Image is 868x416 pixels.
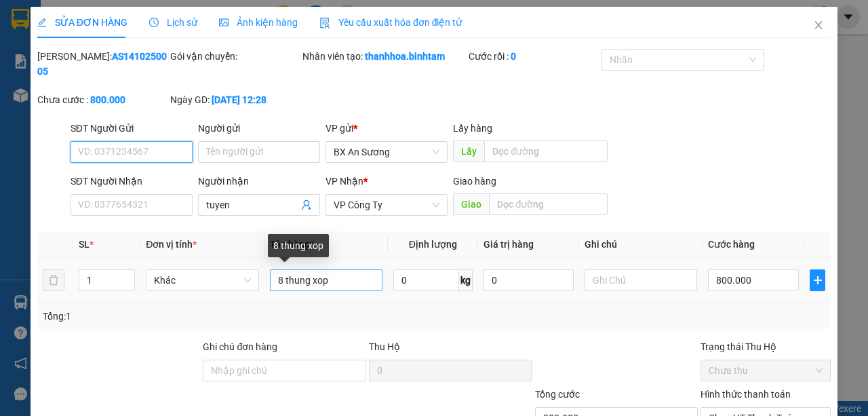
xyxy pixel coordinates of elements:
b: 0 [511,51,516,62]
div: Nhân viên tạo: [302,49,466,64]
label: Ghi chú đơn hàng [203,341,277,352]
div: Người gửi [198,121,320,136]
span: Giao [453,193,489,215]
span: user-add [301,200,312,210]
button: plus [810,269,825,291]
div: Chưa cước : [37,92,167,107]
span: Tổng cước [535,389,580,400]
div: SĐT Người Gửi [71,121,193,136]
div: Ngày GD: [170,92,300,107]
button: delete [43,269,64,291]
span: plus [810,275,825,286]
span: close [813,20,824,31]
span: edit [37,18,47,27]
span: VP Nhận [325,176,363,187]
div: Trạng thái Thu Hộ [701,339,831,354]
input: Ghi Chú [585,269,697,291]
span: Khác [154,270,250,290]
span: Ảnh kiện hàng [219,17,298,28]
b: [DATE] 12:28 [212,94,267,105]
input: Ghi chú đơn hàng [203,360,366,381]
b: 800.000 [90,94,125,105]
th: Ghi chú [579,231,703,258]
span: SỬA ĐƠN HÀNG [37,17,127,28]
span: clock-circle [149,18,159,27]
span: Đơn vị tính [146,239,197,250]
div: Cước rồi : [469,49,599,64]
label: Hình thức thanh toán [701,389,791,400]
span: Yêu cầu xuất hóa đơn điện tử [319,17,462,28]
span: Giá trị hàng [484,239,534,250]
span: kg [459,269,473,291]
span: Thu Hộ [369,341,400,352]
input: Dọc đường [489,193,607,215]
span: BX An Sương [334,142,439,162]
span: Giao hàng [453,176,496,187]
div: [PERSON_NAME]: [37,49,167,79]
input: Dọc đường [484,140,607,162]
div: VP gửi [325,121,448,136]
span: Chưa thu [709,360,823,381]
span: picture [219,18,229,27]
b: thanhhoa.binhtam [365,51,445,62]
img: icon [319,18,330,29]
div: Gói vận chuyển: [170,49,300,64]
span: Lịch sử [149,17,197,28]
button: Close [800,7,837,45]
input: VD: Bàn, Ghế [270,269,382,291]
span: SL [79,239,90,250]
div: Tổng: 1 [43,309,336,324]
span: Cước hàng [708,239,755,250]
div: Người nhận [198,174,320,189]
span: Định lượng [409,239,457,250]
span: Lấy hàng [453,123,492,134]
div: SĐT Người Nhận [71,174,193,189]
span: VP Công Ty [334,195,439,215]
div: 8 thung xop [268,234,329,257]
span: Lấy [453,140,484,162]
